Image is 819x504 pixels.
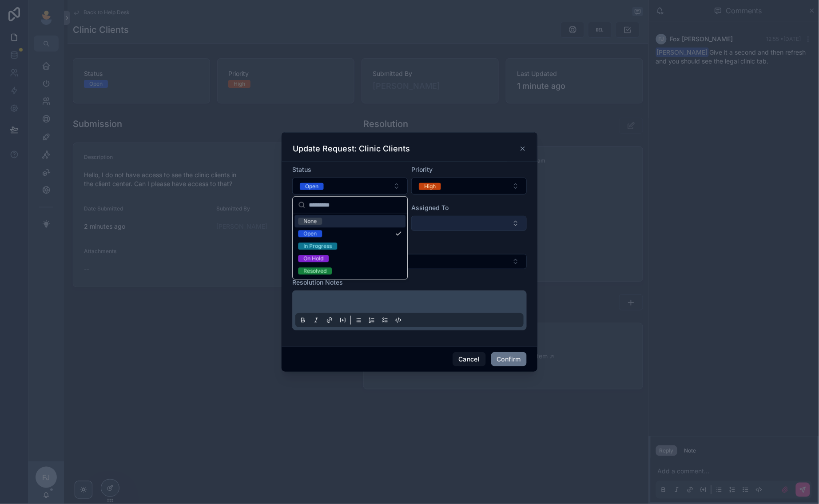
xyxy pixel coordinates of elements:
button: Select Button [411,178,527,194]
span: Resolution Notes [292,278,343,286]
h3: Update Request: Clinic Clients [293,143,410,154]
button: Cancel [453,352,485,366]
button: Confirm [491,352,527,366]
span: Assigned To [411,204,449,211]
div: Open [305,183,318,190]
button: Select Button [292,178,408,194]
div: In Progress [304,243,332,250]
div: Suggestions [293,214,408,279]
button: Select Button [292,254,527,269]
div: Open [304,230,317,238]
span: Status [292,166,311,173]
span: Priority [411,166,433,173]
div: High [424,183,436,190]
div: On Hold [304,255,324,262]
button: Select Button [411,216,527,231]
div: None [304,218,317,225]
div: Resolved [304,268,327,275]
